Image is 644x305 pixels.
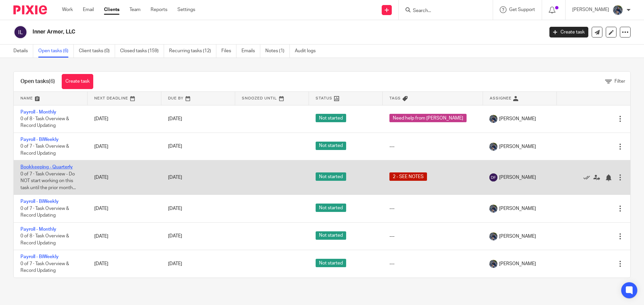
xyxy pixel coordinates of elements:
[316,204,346,212] span: Not started
[614,79,625,84] span: Filter
[20,254,59,259] a: Payroll - BiWeekly
[20,227,56,232] a: Payroll - Monthly
[489,260,497,268] img: 20210918_184149%20(2).jpg
[509,7,535,12] span: Get Support
[33,28,438,35] h2: Inner Armor, LLC
[499,205,536,212] span: [PERSON_NAME]
[389,114,467,122] span: Need help from [PERSON_NAME]
[168,234,182,239] span: [DATE]
[389,233,476,240] div: ---
[13,5,47,14] img: Pixie
[168,206,182,211] span: [DATE]
[572,6,609,13] p: [PERSON_NAME]
[88,133,161,160] td: [DATE]
[316,259,346,267] span: Not started
[168,261,182,266] span: [DATE]
[88,195,161,222] td: [DATE]
[88,250,161,278] td: [DATE]
[20,172,76,190] span: 0 of 7 · Task Overview - Do NOT start working on this task until the prior month...
[489,173,497,181] img: svg%3E
[499,233,536,240] span: [PERSON_NAME]
[20,78,55,85] h1: Open tasks
[20,199,59,204] a: Payroll - BiWeekly
[499,116,536,122] span: [PERSON_NAME]
[38,45,74,58] a: Open tasks (6)
[83,6,94,13] a: Email
[62,6,73,13] a: Work
[489,205,497,213] img: 20210918_184149%20(2).jpg
[177,6,195,13] a: Settings
[13,25,28,39] img: svg%3E
[88,222,161,250] td: [DATE]
[499,260,536,267] span: [PERSON_NAME]
[489,143,497,151] img: 20210918_184149%20(2).jpg
[499,143,536,150] span: [PERSON_NAME]
[241,45,260,58] a: Emails
[20,234,69,246] span: 0 of 8 · Task Overview & Record Updating
[316,231,346,240] span: Not started
[389,260,476,267] div: ---
[168,175,182,180] span: [DATE]
[221,45,236,58] a: Files
[168,117,182,121] span: [DATE]
[49,79,55,84] span: (6)
[412,8,473,14] input: Search
[265,45,290,58] a: Notes (1)
[489,232,497,240] img: 20210918_184149%20(2).jpg
[489,115,497,123] img: 20210918_184149%20(2).jpg
[316,142,346,150] span: Not started
[20,117,69,128] span: 0 of 8 · Task Overview & Record Updating
[79,45,115,58] a: Client tasks (0)
[20,144,69,156] span: 0 of 7 · Task Overview & Record Updating
[168,144,182,149] span: [DATE]
[389,172,427,181] span: 2 - SEE NOTES
[389,205,476,212] div: ---
[151,6,167,13] a: Reports
[20,206,69,218] span: 0 of 7 · Task Overview & Record Updating
[389,96,401,100] span: Tags
[389,143,476,150] div: ---
[316,172,346,181] span: Not started
[62,74,93,89] a: Create task
[88,160,161,195] td: [DATE]
[242,96,277,100] span: Snoozed Until
[316,96,332,100] span: Status
[20,165,73,169] a: Bookkeeping - Quarterly
[104,6,119,13] a: Clients
[120,45,164,58] a: Closed tasks (159)
[295,45,321,58] a: Audit logs
[20,137,59,142] a: Payroll - BiWeekly
[583,174,593,181] a: Mark as done
[316,114,346,122] span: Not started
[88,105,161,133] td: [DATE]
[169,45,216,58] a: Recurring tasks (12)
[20,261,69,273] span: 0 of 7 · Task Overview & Record Updating
[549,27,588,37] a: Create task
[612,5,623,15] img: 20210918_184149%20(2).jpg
[129,6,141,13] a: Team
[13,45,33,58] a: Details
[20,110,56,115] a: Payroll - Monthly
[499,174,536,181] span: [PERSON_NAME]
